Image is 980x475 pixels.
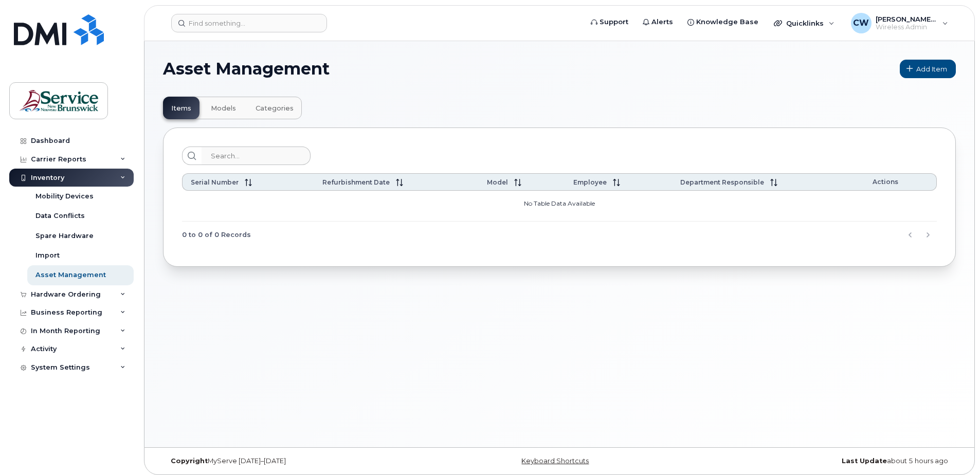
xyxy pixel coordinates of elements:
[487,178,508,186] span: Model
[900,60,956,78] a: Add Item
[163,457,427,465] div: MyServe [DATE]–[DATE]
[191,178,239,186] span: Serial Number
[573,178,607,186] span: Employee
[163,61,330,77] span: Asset Management
[211,104,236,113] span: Models
[873,178,898,186] span: Actions
[916,64,947,74] span: Add Item
[202,147,311,165] input: Search...
[692,457,956,465] div: about 5 hours ago
[521,457,589,465] a: Keyboard Shortcuts
[182,191,937,222] td: No Table Data Available
[182,227,251,243] span: 0 to 0 of 0 Records
[322,178,390,186] span: Refurbishment Date
[680,178,764,186] span: Department Responsible
[171,457,208,465] strong: Copyright
[256,104,294,113] span: Categories
[842,457,887,465] strong: Last Update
